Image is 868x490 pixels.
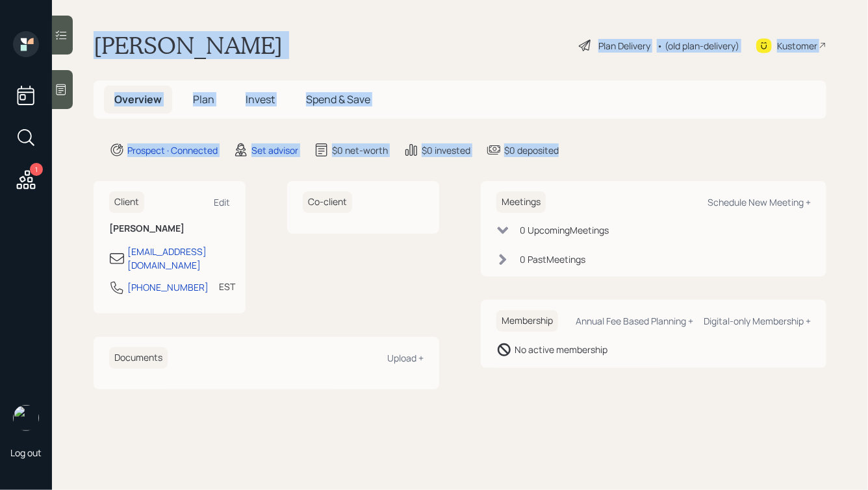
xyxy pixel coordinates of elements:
div: [EMAIL_ADDRESS][DOMAIN_NAME] [127,245,230,272]
div: $0 invested [422,143,470,157]
div: EST [219,280,235,293]
h6: Documents [109,347,168,369]
h6: Client [109,191,144,213]
div: Upload + [387,352,424,364]
span: Spend & Save [306,92,370,106]
h6: Co-client [303,191,352,213]
div: 0 Upcoming Meeting s [520,223,609,237]
div: $0 deposited [504,143,559,157]
div: $0 net-worth [332,143,388,157]
div: Annual Fee Based Planning + [576,315,693,327]
h1: [PERSON_NAME] [94,31,283,60]
span: Invest [246,92,275,106]
div: Plan Delivery [598,39,650,53]
h6: [PERSON_NAME] [109,223,230,234]
img: hunter_neumayer.jpg [13,405,39,431]
h6: Membership [496,310,558,332]
div: Set advisor [251,143,298,157]
div: Digital-only Membership + [704,315,811,327]
h6: Meetings [496,191,546,213]
div: Prospect · Connected [127,143,218,157]
div: Log out [10,447,42,459]
div: Schedule New Meeting + [708,196,811,208]
div: Kustomer [777,39,817,53]
div: • (old plan-delivery) [657,39,739,53]
div: 0 Past Meeting s [520,252,585,266]
div: No active membership [515,343,607,356]
span: Overview [114,92,162,106]
div: Edit [214,196,230,208]
span: Plan [193,92,214,106]
div: 1 [30,163,43,176]
div: [PHONE_NUMBER] [127,280,209,294]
